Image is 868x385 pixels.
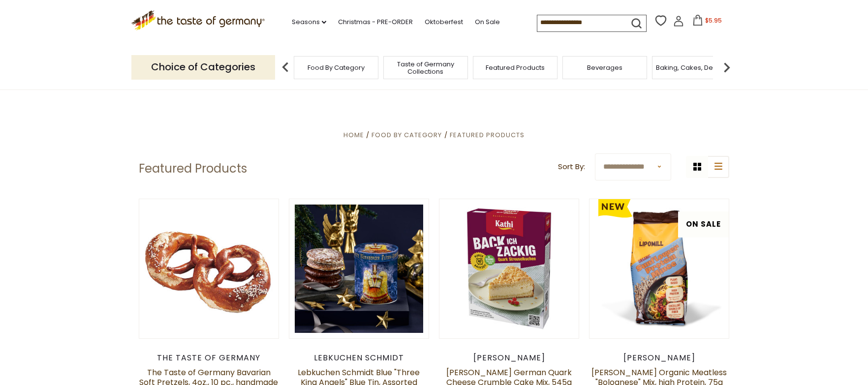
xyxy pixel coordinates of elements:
[587,64,622,71] a: Beverages
[308,64,365,71] a: Food By Category
[289,199,429,338] img: Lebkuchen Schmidt Blue "Three King Angels" Blue Tin, Assorted Lebkuchen
[686,15,728,30] button: $5.95
[450,130,525,140] a: Featured Products
[386,60,465,75] a: Taste of Germany Collections
[475,17,500,28] a: On Sale
[372,130,442,140] a: Food By Category
[558,161,585,173] label: Sort By:
[289,353,429,363] div: Lebkuchen Schmidt
[131,55,275,79] p: Choice of Categories
[425,17,463,28] a: Oktoberfest
[589,353,729,363] div: [PERSON_NAME]
[705,16,722,25] span: $5.95
[439,199,579,338] img: Kathi German Quark Cheese Crumble Cake Mix, 545g
[338,17,413,28] a: Christmas - PRE-ORDER
[292,17,326,28] a: Seasons
[486,64,545,71] a: Featured Products
[439,353,579,363] div: [PERSON_NAME]
[656,64,732,71] a: Baking, Cakes, Desserts
[276,58,295,77] img: previous arrow
[139,353,279,363] div: The Taste of Germany
[717,58,737,77] img: next arrow
[343,130,364,140] a: Home
[139,161,247,176] h1: Featured Products
[589,199,729,338] img: Lamotte Organic Meatless "Bolognese" Mix, high Protein, 75g
[139,199,279,338] img: The Taste of Germany Bavarian Soft Pretzels, 4oz., 10 pc., handmade and frozen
